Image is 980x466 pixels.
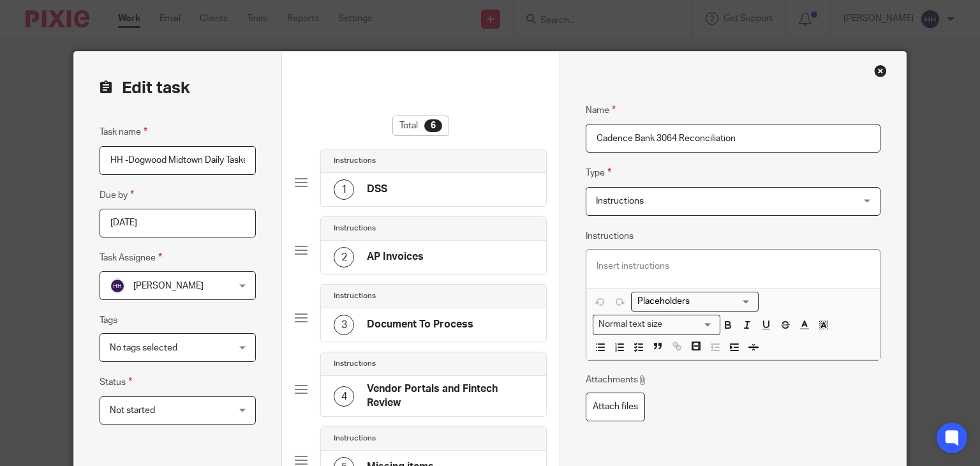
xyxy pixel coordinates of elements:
span: No tags selected [110,343,177,352]
div: Close this dialog window [874,64,887,77]
div: Text styles [593,315,720,334]
label: Instructions [586,230,634,243]
input: Pick a date [100,209,256,237]
div: 1 [334,179,354,200]
div: 3 [334,315,354,335]
label: Task Assignee [100,250,162,265]
span: Normal text size [596,318,665,331]
input: Search for option [633,295,751,308]
input: Search for option [667,318,713,331]
label: Due by [100,188,134,202]
h4: Instructions [334,433,376,444]
div: Search for option [593,315,720,334]
div: 2 [334,247,354,267]
h4: Document To Process [367,318,473,331]
label: Task name [100,124,147,139]
h4: Instructions [334,156,376,166]
h4: Instructions [334,359,376,369]
span: [PERSON_NAME] [133,282,204,290]
label: Name [586,103,616,117]
div: Total [392,116,449,136]
span: Instructions [596,197,644,206]
label: Tags [100,314,117,327]
div: 6 [424,119,442,132]
h4: Instructions [334,223,376,234]
div: Search for option [631,292,759,312]
h2: Edit task [100,77,256,99]
h4: Instructions [334,291,376,301]
span: Not started [110,406,155,415]
h4: Vendor Portals and Fintech Review [367,382,533,410]
h4: DSS [367,183,387,196]
div: 4 [334,386,354,407]
img: svg%3E [110,278,125,294]
label: Attach files [586,393,645,421]
div: Placeholders [631,292,759,312]
label: Type [586,165,611,180]
h4: AP Invoices [367,250,424,264]
label: Status [100,375,132,389]
p: Attachments [586,373,648,386]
